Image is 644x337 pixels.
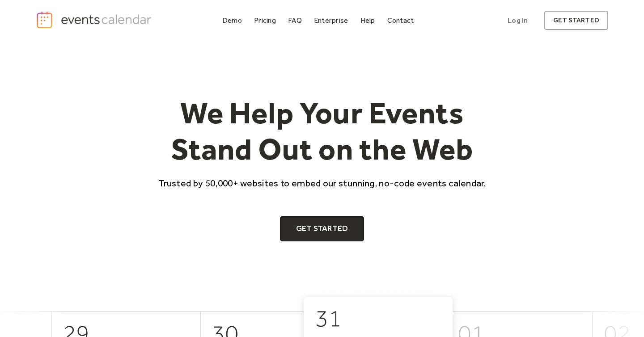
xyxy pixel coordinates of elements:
[314,18,348,23] div: Enterprise
[284,14,305,26] a: FAQ
[387,18,414,23] div: Contact
[219,14,246,26] a: Demo
[222,18,242,23] div: Demo
[310,14,352,26] a: Enterprise
[280,216,364,241] a: Get Started
[150,177,494,190] p: Trusted by 50,000+ websites to embed our stunning, no-code events calendar.
[360,18,375,23] div: Help
[288,18,302,23] div: FAQ
[254,18,276,23] div: Pricing
[357,14,379,26] a: Help
[384,14,418,26] a: Contact
[544,11,608,30] a: get started
[499,11,537,30] a: Log In
[150,95,494,168] h1: We Help Your Events Stand Out on the Web
[250,14,280,26] a: Pricing
[36,11,154,29] a: home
